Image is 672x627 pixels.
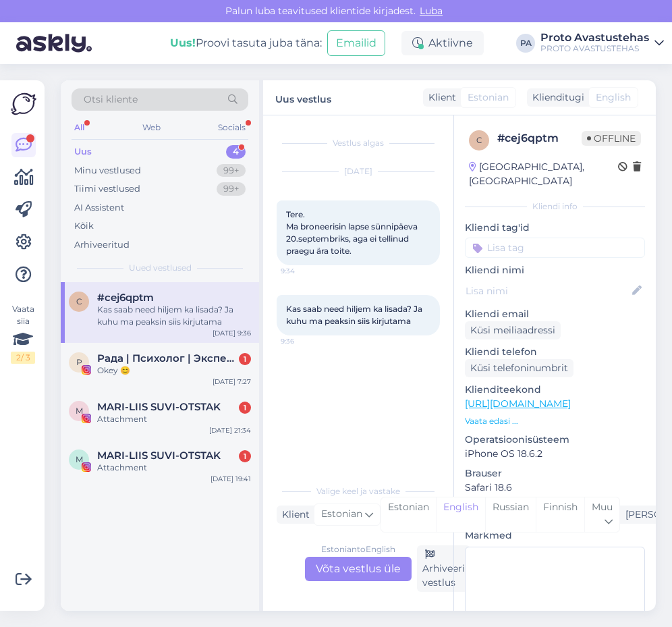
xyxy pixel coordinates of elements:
div: Kas saab need hiljem ka lisada? Ja kuhu ma peaksin siis kirjutama [97,304,251,328]
p: Klienditeekond [465,383,645,397]
div: Estonian [381,497,436,532]
span: English [596,90,631,105]
div: 99+ [217,182,246,196]
div: AI Assistent [74,201,124,215]
div: Estonian to English [321,543,395,555]
div: Attachment [97,413,251,425]
span: MARI-LIIS SUVI-OTSTAK [97,449,221,462]
div: 4 [226,145,246,159]
span: Kas saab need hiljem ka lisada? Ja kuhu ma peaksin siis kirjutama [286,304,424,326]
div: Küsi meiliaadressi [465,321,561,339]
div: [DATE] 21:34 [209,425,251,435]
div: Proovi tasuta juba täna: [170,35,322,51]
div: [GEOGRAPHIC_DATA], [GEOGRAPHIC_DATA] [469,160,618,188]
span: Р [76,357,82,367]
div: Okey 😊 [97,364,251,377]
div: Minu vestlused [74,164,141,178]
span: Estonian [321,507,362,522]
span: M [76,454,83,464]
span: Estonian [468,90,509,105]
img: Askly Logo [11,91,36,117]
b: Uus! [170,36,196,49]
div: Klient [423,90,456,105]
div: 1 [239,353,251,365]
div: [DATE] 7:27 [213,377,251,387]
a: Proto AvastustehasPROTO AVASTUSTEHAS [540,32,664,54]
div: Klienditugi [527,90,584,105]
span: Otsi kliente [84,92,138,107]
div: Socials [215,119,248,136]
div: [DATE] 19:41 [211,474,251,484]
div: PA [516,34,535,53]
div: Proto Avastustehas [540,32,649,43]
div: 99+ [217,164,246,178]
div: Arhiveeri vestlus [417,545,470,592]
div: 1 [239,402,251,414]
input: Lisa tag [465,238,645,258]
div: # cej6qptm [497,130,582,146]
span: Uued vestlused [129,262,192,274]
span: Muu [592,501,613,513]
div: Aktiivne [401,31,484,55]
div: Attachment [97,462,251,474]
p: Vaata edasi ... [465,415,645,427]
p: Kliendi nimi [465,263,645,277]
div: Vaata siia [11,303,35,364]
div: Tiimi vestlused [74,182,140,196]
div: Vestlus algas [277,137,440,149]
label: Uus vestlus [275,88,331,107]
div: Klient [277,508,310,522]
div: All [72,119,87,136]
div: 1 [239,450,251,462]
span: M [76,406,83,416]
p: Kliendi tag'id [465,221,645,235]
div: Russian [485,497,536,532]
span: #cej6qptm [97,292,154,304]
span: Luba [416,5,447,17]
div: Küsi telefoninumbrit [465,359,573,377]
p: Kliendi telefon [465,345,645,359]
span: c [76,296,82,306]
span: MARI-LIIS SUVI-OTSTAK [97,401,221,413]
span: c [476,135,482,145]
div: Kõik [74,219,94,233]
div: Arhiveeritud [74,238,130,252]
button: Emailid [327,30,385,56]
p: iPhone OS 18.6.2 [465,447,645,461]
input: Lisa nimi [466,283,629,298]
div: Võta vestlus üle [305,557,412,581]
span: Рада | Психолог | Эксперт по развитию детей [97,352,237,364]
div: Web [140,119,163,136]
div: English [436,497,485,532]
span: 9:36 [281,336,331,346]
span: Tere. Ma broneerisin lapse sünnipäeva 20.septembriks, aga ei tellinud praegu ära toite. [286,209,420,256]
p: Kliendi email [465,307,645,321]
p: Märkmed [465,528,645,543]
p: Safari 18.6 [465,481,645,495]
p: Operatsioonisüsteem [465,433,645,447]
a: [URL][DOMAIN_NAME] [465,398,571,410]
div: 2 / 3 [11,352,35,364]
div: Uus [74,145,92,159]
div: Kliendi info [465,200,645,213]
div: [DATE] [277,165,440,178]
p: Brauser [465,466,645,481]
span: 9:34 [281,266,331,276]
span: Offline [582,131,641,146]
div: Finnish [536,497,584,532]
div: PROTO AVASTUSTEHAS [540,43,649,54]
div: Valige keel ja vastake [277,485,440,497]
div: [DATE] 9:36 [213,328,251,338]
